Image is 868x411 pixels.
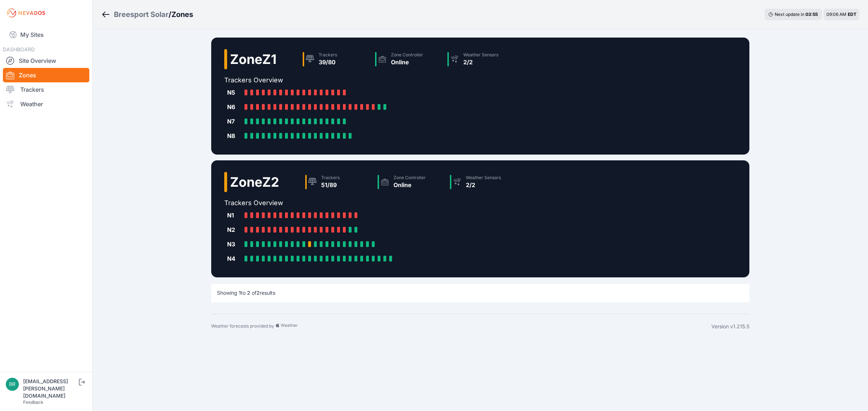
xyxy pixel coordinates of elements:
div: N5 [227,88,242,97]
h2: Zone Z2 [230,175,279,189]
h2: Trackers Overview [224,75,517,85]
div: Weather Sensors [466,175,501,181]
div: N8 [227,131,242,140]
a: Trackers39/80 [300,49,372,69]
div: N2 [227,225,242,234]
div: 2/2 [463,58,498,66]
div: Zone Controller [393,175,426,181]
span: 09:06 AM [826,12,846,17]
div: 39/80 [319,58,337,66]
nav: Breadcrumb [101,5,193,24]
div: Online [393,181,426,189]
div: Version v1.215.5 [711,323,749,330]
span: EDT [848,12,856,17]
span: 2 [247,290,250,296]
div: Trackers [319,52,337,58]
a: Weather [3,97,89,111]
a: Weather Sensors2/2 [444,49,517,69]
div: N1 [227,211,242,220]
span: DASHBOARD [3,46,35,52]
div: Weather forecasts provided by [211,323,711,330]
div: Trackers [321,175,340,181]
h2: Trackers Overview [224,198,519,208]
a: Trackers51/89 [302,172,375,192]
div: 2/2 [466,181,501,189]
a: Trackers [3,82,89,97]
a: Breesport Solar [114,9,169,20]
a: My Sites [3,26,89,43]
span: Next update in [775,12,804,17]
a: Feedback [23,399,43,405]
div: N3 [227,240,242,248]
a: Site Overview [3,53,89,68]
a: Zones [3,68,89,82]
h2: Zone Z1 [230,52,277,66]
img: Nevados [6,7,46,19]
div: [EMAIL_ADDRESS][PERSON_NAME][DOMAIN_NAME] [23,378,77,399]
div: N4 [227,254,242,263]
div: Weather Sensors [463,52,498,58]
a: Weather Sensors2/2 [447,172,519,192]
span: 2 [256,290,260,296]
div: 03 : 55 [805,12,818,17]
div: N6 [227,103,242,111]
div: 51/89 [321,181,340,189]
div: N7 [227,117,242,126]
div: Online [391,58,423,66]
div: Zone Controller [391,52,423,58]
img: brayden.sanford@nevados.solar [6,378,19,391]
h3: Zones [171,9,193,20]
p: Showing to of results [217,289,275,297]
span: / [169,9,171,20]
span: 1 [239,290,241,296]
